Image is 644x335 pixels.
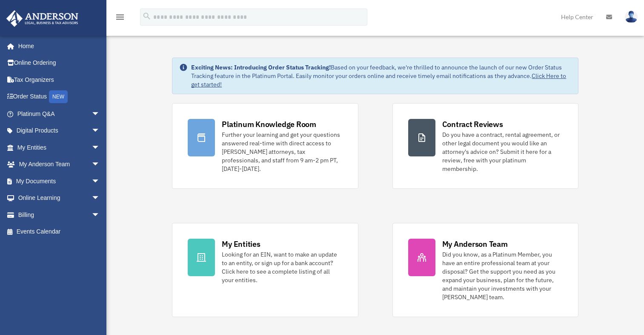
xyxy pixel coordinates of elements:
img: User Pic [625,11,638,23]
div: Did you know, as a Platinum Member, you have an entire professional team at your disposal? Get th... [442,250,563,301]
a: Home [6,38,109,55]
a: Platinum Q&Aarrow_drop_down [6,105,113,122]
a: Contract Reviews Do you have a contract, rental agreement, or other legal document you would like... [392,103,578,189]
div: Based on your feedback, we're thrilled to announce the launch of our new Order Status Tracking fe... [191,63,571,89]
a: My Documentsarrow_drop_down [6,173,113,190]
span: arrow_drop_down [92,173,109,190]
a: Digital Productsarrow_drop_down [6,122,113,139]
span: arrow_drop_down [92,139,109,156]
a: Online Learningarrow_drop_down [6,190,113,207]
div: Further your learning and get your questions answered real-time with direct access to [PERSON_NAM... [222,130,342,173]
div: Contract Reviews [442,119,503,130]
span: arrow_drop_down [92,190,109,207]
a: Online Ordering [6,55,113,72]
span: arrow_drop_down [92,206,109,224]
a: Click Here to get started! [191,72,566,88]
a: Events Calendar [6,223,113,240]
a: Billingarrow_drop_down [6,206,113,223]
a: My Anderson Teamarrow_drop_down [6,156,113,173]
a: My Entitiesarrow_drop_down [6,139,113,156]
div: Do you have a contract, rental agreement, or other legal document you would like an attorney's ad... [442,130,563,173]
i: search [142,12,152,21]
a: My Anderson Team Did you know, as a Platinum Member, you have an entire professional team at your... [392,223,578,317]
a: Order StatusNEW [6,88,113,106]
a: Platinum Knowledge Room Further your learning and get your questions answered real-time with dire... [172,103,358,189]
div: Looking for an EIN, want to make an update to an entity, or sign up for a bank account? Click her... [222,250,342,284]
a: My Entities Looking for an EIN, want to make an update to an entity, or sign up for a bank accoun... [172,223,358,317]
a: Tax Organizers [6,71,113,88]
strong: Exciting News: Introducing Order Status Tracking! [191,64,331,71]
a: menu [115,15,125,22]
div: My Entities [222,239,260,249]
div: NEW [49,90,68,103]
span: arrow_drop_down [92,122,109,140]
div: My Anderson Team [442,239,508,249]
span: arrow_drop_down [92,105,109,123]
img: Anderson Advisors Platinum Portal [4,10,81,27]
i: menu [115,12,125,22]
span: arrow_drop_down [92,156,109,173]
div: Platinum Knowledge Room [222,119,316,130]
